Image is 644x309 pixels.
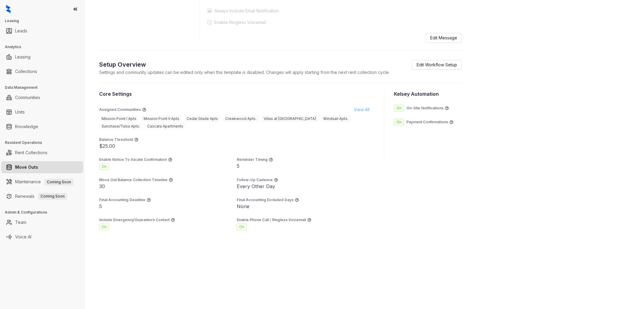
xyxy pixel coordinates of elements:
[1,147,83,159] li: Rent Collections
[15,65,37,78] a: Collections
[5,140,84,145] h3: Resident Operations
[99,115,139,122] span: Mission Point I Apts
[1,91,83,104] li: Communities
[15,91,40,104] a: Communities
[99,137,133,142] p: Balance Threshold
[99,203,237,210] div: 5
[412,60,462,70] a: Edit Workflow Setup
[1,216,83,228] li: Team
[99,217,170,223] p: Include Emergency/Guarantors Contact
[184,115,220,122] span: Cedar Glade Apts
[15,147,47,159] a: Rent Collections
[1,161,83,173] li: Move Outs
[99,163,109,170] span: On
[15,231,31,243] a: Voice AI
[237,197,294,203] p: Final Accounting Excluded Days
[1,51,83,63] li: Leasing
[406,119,448,125] p: Payment Confirmations
[15,25,27,37] a: Leads
[15,161,38,173] a: Move Outs
[394,90,462,98] h3: Kelsey Automation
[99,107,141,112] p: Assigned Communities
[237,224,247,230] span: On
[394,105,404,111] span: On
[223,115,259,122] span: Creekwood Apts.
[99,123,142,130] span: Sunchase/Tulsa Apts.
[99,177,168,183] p: Move Out Balance Collection Timeline
[5,210,84,215] h3: Admin & Configurations
[1,176,83,188] li: Maintenance
[237,203,374,210] div: None
[44,179,73,185] span: Coming Soon
[15,216,26,228] a: Team
[237,157,268,162] p: Reminder Timing
[99,69,390,75] p: Settings and community updates can be edited only when this template is disabled. Changes will ap...
[406,105,444,111] p: On-Site Notifications
[1,121,83,133] li: Knowledge
[212,19,268,26] span: Enable Ringless Voicemail
[15,121,38,133] a: Knowledge
[1,25,83,37] li: Leads
[349,105,374,115] button: View All
[5,18,84,24] h3: Leasing
[99,60,390,69] h2: Setup Overview
[5,44,84,50] h3: Analytics
[99,157,167,162] p: Enable Notice To Vacate Confirmation
[15,190,67,202] a: RenewalsComing Soon
[394,119,404,125] span: On
[1,106,83,118] li: Units
[425,33,462,43] button: Edit Message
[15,51,31,63] a: Leasing
[237,217,306,223] p: Enable Phone Call / Ringless Voicemail
[5,85,84,90] h3: Data Management
[99,142,374,150] div: $25.00
[212,8,281,14] span: Always Include Email Notification
[99,90,374,98] h3: Core Settings
[141,115,182,122] span: Mission Point II Apts
[417,61,457,68] span: Edit Workflow Setup
[38,193,67,200] span: Coming Soon
[321,115,351,122] span: Windsail Apts.
[145,123,186,130] span: Cascata Apartments
[261,115,318,122] span: Villas at [GEOGRAPHIC_DATA]
[99,197,145,203] p: Final Accounting Deadline
[15,106,25,118] a: Units
[237,183,374,190] div: Every Other Day
[6,5,11,13] img: logo
[1,65,83,78] li: Collections
[237,162,374,170] div: 5
[430,35,457,41] span: Edit Message
[237,177,273,183] p: Follow-Up Cadence
[1,190,83,202] li: Renewals
[1,231,83,243] li: Voice AI
[99,183,237,190] div: 30
[354,106,369,113] span: View All
[99,224,109,230] span: On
